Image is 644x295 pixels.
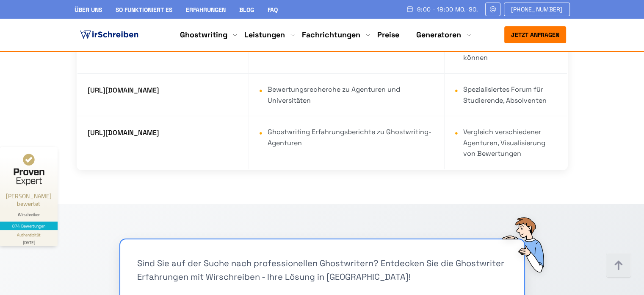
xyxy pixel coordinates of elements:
div: Authentizität [17,232,41,238]
div: Wirschreiben [3,212,54,217]
li: Ghostwriting Erfahrungsberichte zu Ghostwriting-Agenturen [259,126,434,148]
span: 9:00 - 18:00 Mo.-So. [417,6,478,13]
li: Vergleich verschiedener Agenturen, Visualisierung von Bewertungen [455,126,557,159]
a: Fachrichtungen [302,30,360,40]
a: [PHONE_NUMBER] [504,3,570,16]
li: Spezialisiertes Forum für Studierende, Absolventen [455,84,557,106]
a: Generatoren [416,30,461,40]
div: Sind Sie auf der Suche nach professionellen Ghostwritern? Entdecken Sie die Ghostwriter Erfahrung... [137,256,507,284]
li: Bewertungsrecherche zu Agenturen und Universitäten [259,84,434,106]
a: [URL][DOMAIN_NAME] [88,86,159,95]
img: button top [606,253,631,278]
img: Schedule [406,6,414,12]
a: Preise [377,30,399,39]
a: Leistungen [244,30,285,40]
a: Über uns [75,6,102,14]
a: So funktioniert es [116,6,172,14]
a: Blog [239,6,254,14]
a: FAQ [268,6,278,14]
a: Ghostwriting [180,30,227,40]
a: [URL][DOMAIN_NAME] [88,128,159,137]
img: logo ghostwriter-österreich [78,28,140,41]
span: [PHONE_NUMBER] [511,6,563,13]
div: [DATE] [3,238,54,244]
a: Erfahrungen [186,6,226,14]
img: Email [489,6,497,13]
button: Jetzt anfragen [504,26,566,43]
